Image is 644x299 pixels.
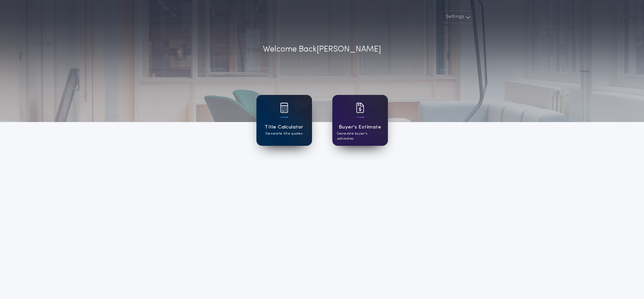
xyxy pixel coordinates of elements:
[339,123,381,131] h1: Buyer's Estimate
[280,103,288,113] img: card icon
[441,11,473,23] button: Settings
[256,95,312,146] a: card iconTitle CalculatorGenerate title quotes
[266,131,303,136] p: Generate title quotes
[337,131,383,141] p: Generate buyer's estimates
[332,95,388,146] a: card iconBuyer's EstimateGenerate buyer's estimates
[356,103,364,113] img: card icon
[263,43,381,56] p: Welcome Back [PERSON_NAME]
[265,123,303,131] h1: Title Calculator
